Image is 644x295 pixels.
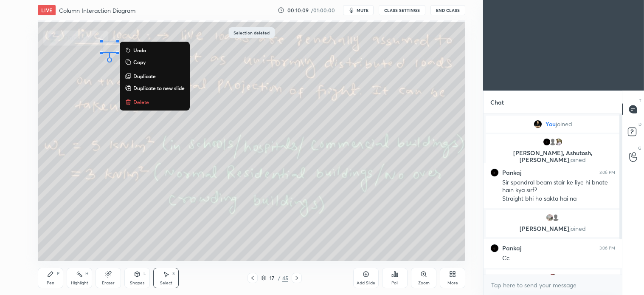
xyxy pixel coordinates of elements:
[357,7,368,13] span: mute
[47,281,54,285] div: Pen
[490,168,499,177] img: 028813a5328843dba5b1b8c46882d55e.jpg
[391,281,398,285] div: Poll
[268,275,276,281] div: 17
[599,170,615,175] div: 3:06 PM
[502,195,615,203] div: Straight bhi ho sakta hai na
[569,224,586,233] span: joined
[282,274,288,282] div: 45
[554,138,563,146] img: b85ef000e20047b0a410e600e28f0247.15690187_3
[430,5,465,15] button: End Class
[133,47,146,54] p: Undo
[71,281,88,285] div: Highlight
[491,150,615,163] p: [PERSON_NAME], Ashutosh, [PERSON_NAME]
[379,5,425,15] button: CLASS SETTINGS
[85,272,88,276] div: H
[543,138,551,146] img: 028813a5328843dba5b1b8c46882d55e.jpg
[502,179,615,195] div: Sir spandral beam stair ke liye hi bnate hain kya sirf?
[546,213,554,222] img: fd9edef904524e6a949c1c6630223653.jpg
[123,45,186,55] button: Undo
[639,97,641,104] p: T
[484,91,511,113] p: Chat
[502,169,521,176] h6: Pankaj
[418,281,430,285] div: Zoom
[491,225,615,232] p: [PERSON_NAME]
[548,138,557,146] img: default.png
[551,213,560,222] img: default.png
[102,281,115,285] div: Eraser
[555,121,572,128] span: joined
[502,254,615,263] div: Cc
[133,99,149,105] p: Delete
[123,71,186,81] button: Duplicate
[233,31,270,35] p: Selection deleted
[343,5,374,15] button: mute
[59,6,135,14] h4: Column Interaction Diagram
[447,281,458,285] div: More
[484,114,622,275] div: grid
[38,5,56,15] div: LIVE
[357,281,375,285] div: Add Slide
[569,156,586,164] span: joined
[133,59,146,65] p: Copy
[533,120,542,128] img: 8ba2db41279241c68bfad93131dcbbfe.jpg
[133,73,156,79] p: Duplicate
[130,281,144,285] div: Shapes
[638,121,641,128] p: D
[57,272,59,276] div: P
[160,281,172,285] div: Select
[123,57,186,67] button: Copy
[599,246,615,251] div: 3:06 PM
[123,83,186,93] button: Duplicate to new slide
[123,97,186,107] button: Delete
[638,145,641,151] p: G
[502,244,521,252] h6: Pankaj
[490,244,499,252] img: 028813a5328843dba5b1b8c46882d55e.jpg
[545,121,555,128] span: You
[278,275,281,281] div: /
[133,85,185,91] p: Duplicate to new slide
[143,272,146,276] div: L
[548,273,557,281] img: 3
[172,272,175,276] div: S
